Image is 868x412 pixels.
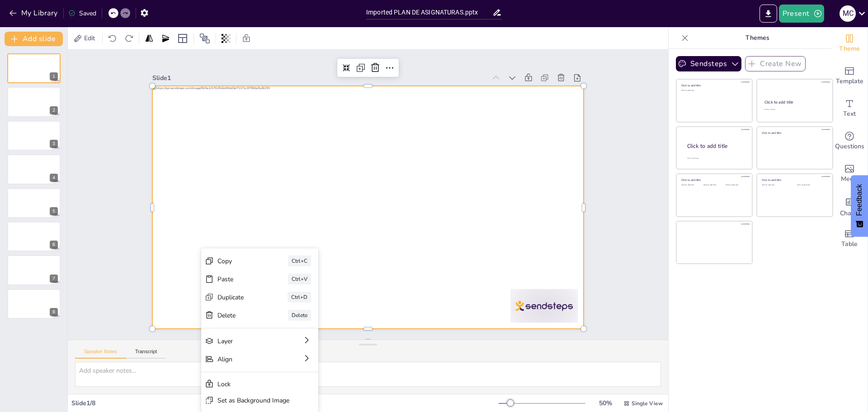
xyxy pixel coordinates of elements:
span: Single View [632,400,663,407]
span: Charts [840,208,859,218]
button: Delete Slide [47,157,58,168]
div: Change the overall theme [831,27,868,60]
div: Copy [273,297,319,310]
div: 5 [7,188,61,218]
div: Click to add title [764,99,825,105]
div: 4 [50,174,58,182]
button: Duplicate Slide [34,258,45,269]
div: 7 [7,255,61,285]
div: 6 [7,222,61,251]
div: 3 [7,121,61,151]
button: Duplicate Slide [34,224,45,235]
span: Position [199,33,210,44]
button: Sendsteps [676,56,741,71]
div: 2 [50,106,58,114]
button: Duplicate Slide [34,157,45,168]
button: Feedback - Show survey [851,175,868,237]
button: Duplicate Slide [34,123,45,134]
div: 8 [50,308,58,316]
button: M C [840,5,856,23]
span: Theme [839,44,860,54]
div: 6 [50,241,58,249]
span: Template [836,76,863,86]
div: 4 [7,154,61,184]
button: Delete Slide [47,191,58,202]
button: Delete Slide [47,123,58,134]
button: Delete Slide [47,258,58,269]
div: 7 [50,275,58,283]
div: Click to add title [681,178,746,182]
button: Duplicate Slide [34,56,45,67]
button: Export to PowerPoint [759,5,777,23]
div: Click to add title [762,178,826,182]
button: Delete Slide [47,292,58,303]
button: Delete Slide [47,90,58,100]
button: Speaker Notes [75,349,126,359]
div: Click to add text [726,184,746,186]
div: Ctrl+C [343,303,367,317]
button: My Library [7,6,61,20]
div: Saved [68,9,96,18]
span: Text [843,109,856,119]
div: Add charts and graphs [831,190,868,223]
button: Create New [745,56,806,71]
div: Click to add title [762,131,826,134]
button: Delete Slide [47,56,58,67]
span: Table [841,239,858,249]
div: 3 [50,140,58,148]
span: Questions [835,142,864,152]
div: Click to add text [703,184,724,186]
div: Add images, graphics, shapes or video [831,157,868,190]
button: Duplicate Slide [34,191,45,202]
div: Click to add text [762,184,790,186]
div: Click to add body [687,157,744,160]
div: Click to add text [764,109,824,111]
div: Slide 1 / 8 [71,399,499,407]
span: Edit [82,34,97,43]
button: Delete Slide [47,224,58,235]
button: Transcript [126,349,166,359]
span: Feedback [855,184,863,216]
div: 50 % [594,399,616,407]
div: 2 [7,87,61,117]
button: Duplicate Slide [34,90,45,100]
div: Layout [175,31,190,46]
div: Click to add title [681,84,746,87]
span: Media [841,174,859,184]
div: 5 [50,207,58,215]
div: Paste [271,315,317,328]
div: Add text boxes [831,92,868,125]
input: Insert title [366,6,492,19]
div: 1 [50,72,58,81]
div: 8 [7,289,61,319]
p: Themes [692,27,822,49]
div: Slide 1 [165,52,498,95]
div: Click to add text [681,90,746,92]
div: 1 [7,53,61,83]
div: Get real-time input from your audience [831,125,868,157]
button: Duplicate Slide [34,292,45,303]
div: Add ready made slides [831,60,868,92]
div: Ctrl+V [341,322,365,335]
button: Present [779,5,824,23]
div: Click to add title [687,142,745,150]
div: Click to add text [681,184,702,186]
div: Click to add text [797,184,826,186]
div: M C [840,5,856,22]
div: Add a table [831,223,868,255]
button: Add slide [5,32,63,46]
